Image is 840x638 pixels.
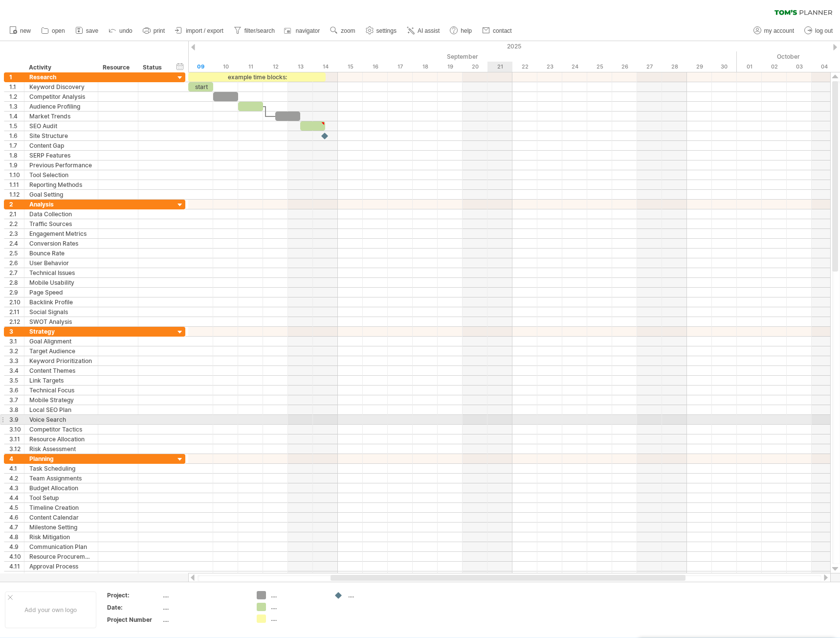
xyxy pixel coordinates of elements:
div: Project: [107,591,161,599]
div: Site Structure [29,131,93,140]
div: 2.7 [9,268,24,277]
div: 1.7 [9,141,24,150]
span: undo [119,27,133,34]
a: navigator [283,24,323,37]
div: Technical Focus [29,386,93,395]
div: Add your own logo [5,592,96,628]
div: Thursday, 2 October 2025 [762,62,787,72]
div: 4.2 [9,474,24,483]
a: settings [363,24,399,37]
div: Status [143,63,164,72]
div: Tool Selection [29,170,93,180]
div: Approval Process [29,562,93,571]
div: 3.9 [9,415,24,424]
div: 4.8 [9,532,24,542]
div: 3.6 [9,386,24,395]
div: 3.4 [9,366,24,375]
div: Friday, 19 September 2025 [438,62,463,72]
div: 1.6 [9,131,24,140]
div: Saturday, 4 October 2025 [812,62,837,72]
div: Resource Procurement [29,552,93,561]
div: 1 [9,72,24,82]
a: import / export [173,24,226,37]
div: Thursday, 25 September 2025 [587,62,612,72]
div: 4.7 [9,523,24,532]
div: Technical Issues [29,268,93,277]
div: 2.2 [9,219,24,228]
div: Conversion Rates [29,239,93,248]
div: Sunday, 14 September 2025 [313,62,338,72]
div: 4.6 [9,513,24,522]
a: contact [480,24,515,37]
div: 3.11 [9,434,24,444]
div: Bounce Rate [29,249,93,258]
div: Wednesday, 17 September 2025 [388,62,413,72]
div: Risk Assessment [29,444,93,454]
div: 1.9 [9,160,24,170]
div: 1.10 [9,170,24,180]
div: Budget Allocation [29,483,93,493]
span: settings [376,27,397,34]
div: Previous Performance [29,160,93,170]
div: Market Trends [29,112,93,121]
div: Tuesday, 23 September 2025 [537,62,562,72]
div: 1.5 [9,121,24,131]
div: Wednesday, 1 October 2025 [737,62,762,72]
div: Engagement Metrics [29,229,93,238]
span: help [461,27,472,34]
div: Target Audience [29,346,93,356]
div: 4.5 [9,503,24,512]
div: Monday, 22 September 2025 [512,62,537,72]
span: my account [764,27,794,34]
div: 1.4 [9,112,24,121]
span: import / export [186,27,223,34]
div: Mobile Strategy [29,395,93,405]
div: 2.3 [9,229,24,238]
div: 3.7 [9,395,24,405]
div: 3.5 [9,376,24,385]
div: Goal Alignment [29,337,93,346]
div: Milestone Setting [29,523,93,532]
a: save [73,24,101,37]
div: Communication Plan [29,542,93,551]
div: 4.11 [9,562,24,571]
div: 4.3 [9,483,24,493]
div: Monday, 15 September 2025 [338,62,363,72]
span: new [20,27,31,34]
div: 1.3 [9,102,24,111]
div: Project Number [107,615,161,624]
a: my account [751,24,797,37]
div: Resource [103,63,133,72]
div: Social Signals [29,307,93,317]
div: Planning [29,454,93,463]
div: 1.1 [9,82,24,91]
div: Resource Allocation [29,434,93,444]
div: Content Calendar [29,513,93,522]
div: .... [271,603,324,611]
div: 4.10 [9,552,24,561]
div: Content Themes [29,366,93,375]
div: Sunday, 21 September 2025 [487,62,512,72]
div: Date: [107,603,161,612]
div: Friday, 26 September 2025 [612,62,637,72]
div: Backlink Profile [29,297,93,307]
div: 2.11 [9,307,24,317]
div: 2 [9,200,24,209]
div: 1.8 [9,151,24,160]
div: Research [29,72,93,82]
div: Activity [29,63,92,72]
div: 3.1 [9,337,24,346]
div: 4 [9,454,24,463]
div: 3.8 [9,405,24,414]
div: 2.4 [9,239,24,248]
div: example time blocks: [188,72,326,82]
div: 4.9 [9,542,24,551]
div: Goal Setting [29,190,93,199]
div: Audience Profiling [29,102,93,111]
div: Risk Mitigation [29,532,93,542]
div: Sunday, 28 September 2025 [662,62,687,72]
div: .... [271,615,324,623]
div: Wednesday, 24 September 2025 [562,62,587,72]
span: open [52,27,65,34]
div: 2.6 [9,258,24,268]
